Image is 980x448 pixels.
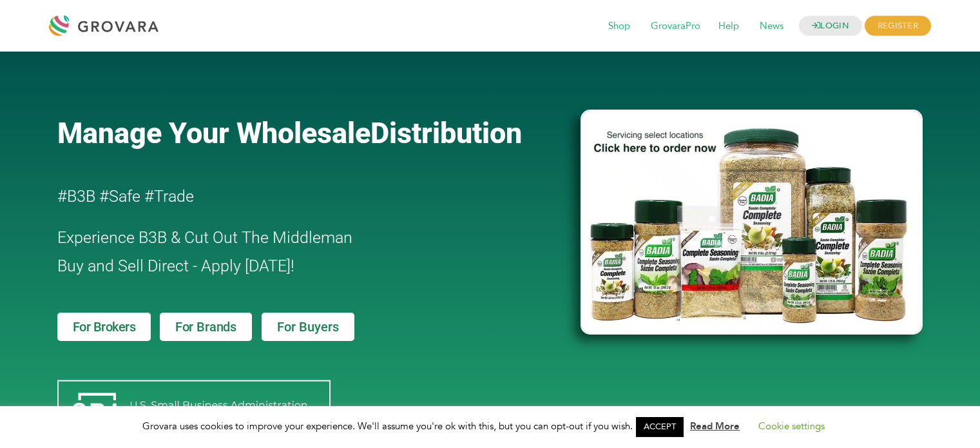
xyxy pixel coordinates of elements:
a: For Brokers [57,313,151,341]
span: Grovara uses cookies to improve your experience. We'll assume you're ok with this, but you can op... [142,420,838,433]
span: News [751,14,793,39]
span: For Brands [175,320,236,333]
span: Manage Your Wholesale [57,116,370,150]
span: GrovaraPro [642,14,709,39]
a: LOGIN [799,16,862,36]
span: Help [709,14,748,39]
h2: #B3B #Safe #Trade [57,182,507,211]
a: News [751,19,793,34]
span: Experience B3B & Cut Out The Middleman [57,228,352,247]
span: REGISTER [865,16,931,36]
a: ACCEPT [636,417,684,437]
a: For Buyers [262,313,354,341]
span: Shop [599,14,639,39]
a: Shop [599,19,639,34]
a: Cookie settings [758,420,825,433]
a: Manage Your WholesaleDistribution [57,116,560,150]
span: For Buyers [277,320,339,333]
a: GrovaraPro [642,19,709,34]
span: Distribution [370,116,522,150]
a: Read More [690,420,740,433]
span: Buy and Sell Direct - Apply [DATE]! [57,257,294,275]
a: For Brands [160,313,252,341]
a: Help [709,19,748,34]
span: For Brokers [73,320,136,333]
